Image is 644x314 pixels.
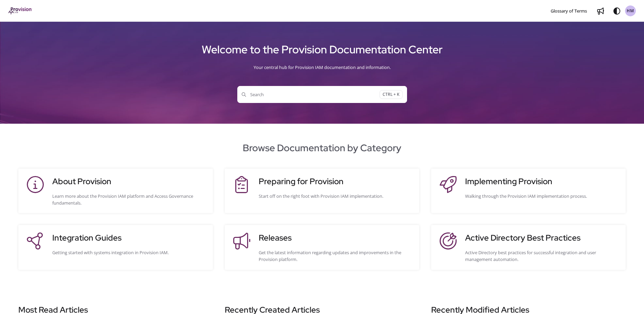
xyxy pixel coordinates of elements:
span: HM [627,8,634,14]
h3: Releases [259,232,412,244]
h1: Welcome to the Provision Documentation Center [8,40,636,59]
a: Active Directory Best PracticesActive Directory best practices for successful integration and use... [438,232,619,263]
a: Implementing ProvisionWalking through the Provision IAM implementation process. [438,175,619,206]
a: ReleasesGet the latest information regarding updates and improvements in the Provision platform. [232,232,412,263]
h3: Integration Guides [52,232,206,244]
span: Search [242,91,380,98]
a: Integration GuidesGetting started with systems integration in Provision IAM. [25,232,206,263]
button: HM [625,5,636,16]
img: brand logo [8,7,32,15]
span: CTRL + K [380,90,403,99]
a: Whats new [595,5,606,16]
div: Active Directory best practices for successful integration and user management automation. [465,249,619,263]
button: Theme options [611,5,622,16]
h3: About Provision [52,175,206,188]
div: Your central hub for Provision IAM documentation and information. [8,59,636,76]
h3: Implementing Provision [465,175,619,188]
h3: Preparing for Provision [259,175,412,188]
h2: Browse Documentation by Category [8,141,636,155]
div: Learn more about the Provision IAM platform and Access Governance fundamentals. [52,193,206,206]
a: Project logo [8,7,32,15]
span: Glossary of Terms [551,8,587,14]
div: Walking through the Provision IAM implementation process. [465,193,619,199]
div: Start off on the right foot with Provision IAM implementation. [259,193,412,199]
button: SearchCTRL + K [237,86,407,103]
a: Preparing for ProvisionStart off on the right foot with Provision IAM implementation. [232,175,412,206]
div: Get the latest information regarding updates and improvements in the Provision platform. [259,249,412,263]
div: Getting started with systems integration in Provision IAM. [52,249,206,256]
a: About ProvisionLearn more about the Provision IAM platform and Access Governance fundamentals. [25,175,206,206]
h3: Active Directory Best Practices [465,232,619,244]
